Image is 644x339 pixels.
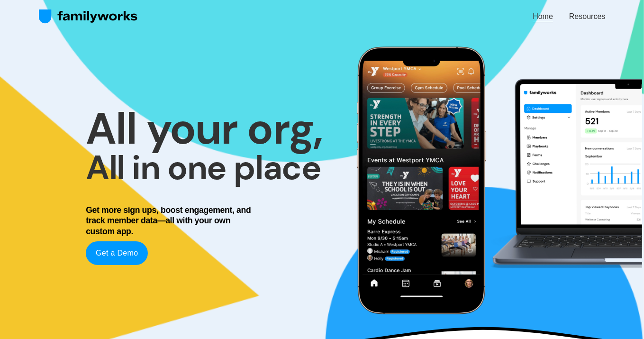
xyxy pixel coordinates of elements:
[86,100,322,157] strong: All your org,
[533,10,553,23] a: Home
[86,241,148,265] a: Get a Demo
[39,9,138,24] img: FamilyWorks
[569,10,605,23] a: Resources
[86,205,251,237] h4: Get more sign ups, boost engagement, and track member data—all with your own custom app.
[86,146,321,190] strong: All in one place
